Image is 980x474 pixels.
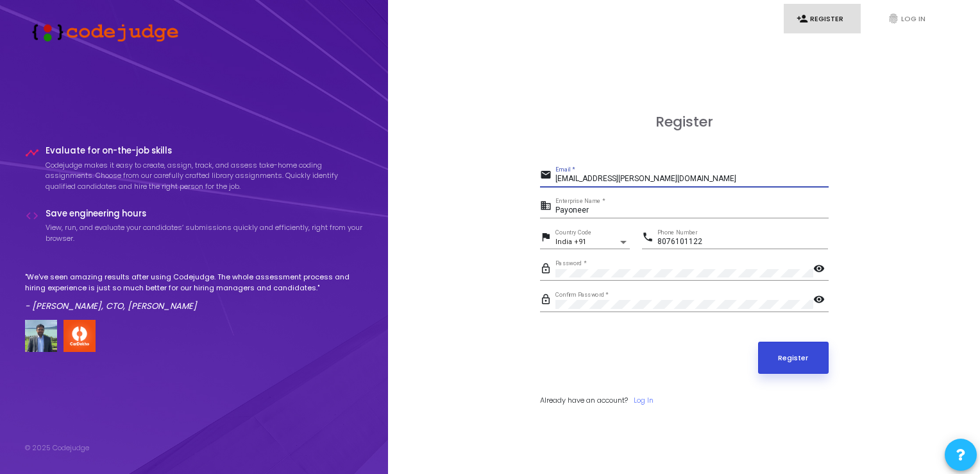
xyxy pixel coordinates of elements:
[540,168,555,184] mat-icon: email
[46,146,364,156] h4: Evaluate for on-the-job skills
[875,4,952,34] a: fingerprintLog In
[642,231,657,246] mat-icon: phone
[25,300,197,312] em: - [PERSON_NAME], CTO, [PERSON_NAME]
[634,395,654,406] a: Log In
[540,293,555,308] mat-icon: lock_outline
[25,272,364,293] p: "We've seen amazing results after using Codejudge. The whole assessment process and hiring experi...
[63,320,96,352] img: company-logo
[797,13,808,24] i: person_add
[813,293,829,308] mat-icon: visibility
[540,199,555,215] mat-icon: business
[540,262,555,277] mat-icon: lock_outline
[46,222,364,243] p: View, run, and evaluate your candidates’ submissions quickly and efficiently, right from your bro...
[25,320,57,352] img: user image
[540,395,628,405] span: Already have an account?
[813,262,829,277] mat-icon: visibility
[540,114,829,130] h3: Register
[555,206,829,215] input: Enterprise Name
[25,146,39,160] i: timeline
[758,342,829,374] button: Register
[555,238,586,246] span: India +91
[888,13,899,24] i: fingerprint
[657,238,828,247] input: Phone Number
[555,175,829,184] input: Email
[540,231,555,246] mat-icon: flag
[784,4,861,34] a: person_addRegister
[46,209,364,219] h4: Save engineering hours
[46,160,364,192] p: Codejudge makes it easy to create, assign, track, and assess take-home coding assignments. Choose...
[25,443,89,453] div: © 2025 Codejudge
[25,209,39,223] i: code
